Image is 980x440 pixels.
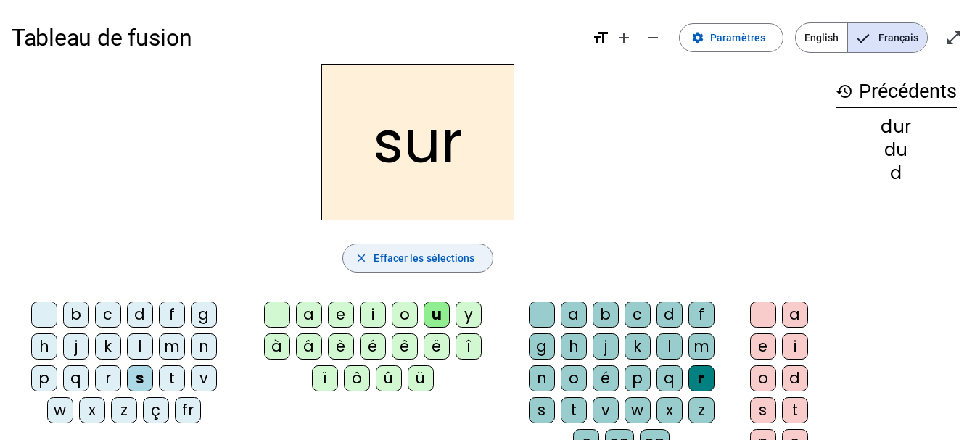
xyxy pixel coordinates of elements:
div: d [782,365,808,391]
button: Augmenter la taille de la police [609,23,638,52]
div: x [656,397,683,423]
h1: Tableau de fusion [12,14,580,61]
div: du [836,141,957,159]
div: o [392,302,418,328]
div: â [296,333,322,360]
div: x [79,397,105,423]
div: w [625,397,651,423]
div: v [593,397,619,423]
div: c [95,302,121,328]
h2: sur [321,64,514,220]
mat-icon: settings [691,31,704,44]
div: s [127,365,153,391]
mat-icon: add [615,29,633,46]
button: Diminuer la taille de la police [638,23,667,52]
div: b [593,302,619,328]
div: a [782,302,808,328]
div: a [296,302,322,328]
button: Effacer les sélections [342,244,493,273]
div: b [63,302,89,328]
div: t [782,397,808,423]
div: fr [175,397,201,423]
div: t [159,365,185,391]
div: s [529,397,555,423]
div: à [264,333,290,360]
mat-icon: open_in_full [945,29,963,46]
div: n [191,333,217,360]
div: è [328,333,354,360]
div: p [625,365,651,391]
div: v [191,365,217,391]
div: ë [424,333,450,360]
div: p [31,365,57,391]
span: English [796,23,847,52]
div: n [529,365,555,391]
div: s [750,397,776,423]
div: u [424,302,450,328]
h3: Précédents [836,75,957,108]
div: é [593,365,619,391]
div: l [127,333,153,360]
div: d [127,302,153,328]
div: o [750,365,776,391]
div: z [111,397,137,423]
div: k [95,333,121,360]
div: i [360,302,386,328]
div: g [191,302,217,328]
mat-button-toggle-group: Language selection [795,22,928,53]
div: ç [143,397,169,423]
button: Entrer en plein écran [939,23,968,52]
div: a [561,302,587,328]
div: t [561,397,587,423]
div: j [63,333,89,360]
div: w [47,397,73,423]
div: q [656,365,683,391]
div: z [688,397,715,423]
div: ô [344,365,370,391]
mat-icon: format_size [592,29,609,46]
div: e [750,333,776,360]
div: g [529,333,555,360]
div: e [328,302,354,328]
div: d [656,302,683,328]
div: r [95,365,121,391]
div: f [688,302,715,328]
div: r [688,365,715,391]
span: Paramètres [710,29,765,46]
div: o [561,365,587,391]
div: m [159,333,185,360]
div: é [360,333,386,360]
span: Effacer les sélections [374,249,474,267]
span: Français [848,23,927,52]
div: c [625,302,651,328]
div: j [593,333,619,360]
div: h [31,333,57,360]
div: ü [408,365,434,391]
div: l [656,333,683,360]
div: f [159,302,185,328]
div: dur [836,118,957,136]
div: d [836,165,957,182]
div: ï [312,365,338,391]
mat-icon: remove [644,29,662,46]
mat-icon: history [836,83,853,100]
div: i [782,333,808,360]
div: m [688,333,715,360]
mat-icon: close [355,252,368,265]
div: k [625,333,651,360]
div: û [376,365,402,391]
div: h [561,333,587,360]
button: Paramètres [679,23,783,52]
div: q [63,365,89,391]
div: î [456,333,482,360]
div: y [456,302,482,328]
div: ê [392,333,418,360]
